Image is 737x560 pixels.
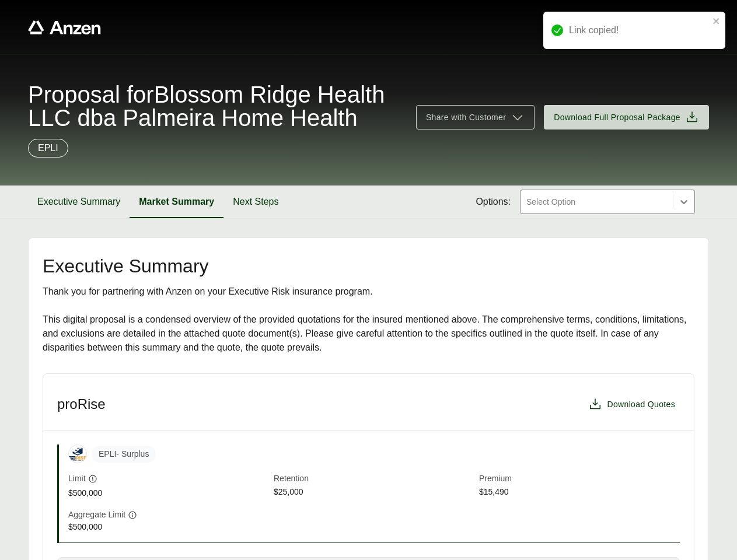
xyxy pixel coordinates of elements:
span: EPLI - Surplus [92,446,156,463]
span: Share with Customer [426,111,506,124]
button: Share with Customer [416,105,535,129]
span: $500,000 [68,521,269,533]
a: Anzen website [28,20,101,34]
button: Market Summary [130,185,223,218]
button: Executive Summary [28,185,130,218]
button: Next Steps [223,185,288,218]
button: close [712,16,721,26]
button: Download Full Proposal Package [544,105,709,129]
h3: proRise [57,395,106,413]
span: Retention [274,473,474,486]
div: Thank you for partnering with Anzen on your Executive Risk insurance program. This digital propos... [43,285,694,355]
h2: Executive Summary [43,257,694,275]
span: Proposal for Blossom Ridge Health LLC dba Palmeira Home Health [28,83,402,129]
span: $25,000 [274,486,474,499]
p: EPLI [38,141,58,155]
img: proRise Insurance Services LLC [69,445,86,463]
button: Download Quotes [584,393,680,416]
span: Download Full Proposal Package [554,111,680,124]
span: Limit [68,473,86,485]
span: Aggregate Limit [68,509,125,521]
span: $500,000 [68,487,269,499]
span: Download Quotes [607,398,675,411]
div: Link copied! [569,23,709,37]
span: Options: [476,195,511,209]
span: $15,490 [479,486,680,499]
span: Premium [479,473,680,486]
